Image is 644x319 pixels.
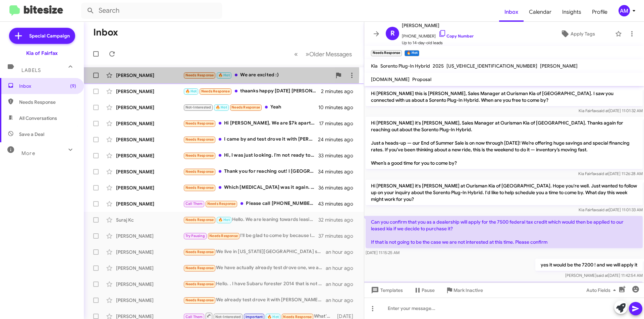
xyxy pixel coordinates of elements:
span: Needs Response [185,137,214,142]
div: [PERSON_NAME] [116,136,183,143]
span: said at [597,171,608,176]
span: Needs Response [185,250,214,254]
div: I'll be glad to come by because I really want a car but I don't think it will work for me right n... [183,232,318,240]
span: Try Pausing [185,234,205,238]
div: Suraj Kc [116,217,183,223]
div: [PERSON_NAME] [116,184,183,191]
div: 33 minutes ago [318,152,359,159]
span: 2025 [433,63,444,69]
span: Proposal [412,76,431,82]
div: an hour ago [326,249,359,255]
span: [PERSON_NAME] [540,63,578,69]
span: » [306,50,309,58]
span: Mark Inactive [453,284,483,296]
div: an hour ago [326,297,359,304]
p: Hi [PERSON_NAME] this is [PERSON_NAME], Sales Manager at Ourisman Kia of [GEOGRAPHIC_DATA]. I saw... [366,87,643,106]
div: an hour ago [326,265,359,271]
div: Yeah [183,103,318,111]
div: Thank you for reaching out! I [GEOGRAPHIC_DATA] be looking elsewhere. Have a great day [183,168,318,175]
div: 37 minutes ago [318,233,359,239]
p: Hi [PERSON_NAME] it's [PERSON_NAME] at Ourisman Kia of [GEOGRAPHIC_DATA]. Hope you're well. Just ... [366,180,643,205]
span: Needs Response [201,89,230,93]
span: [DOMAIN_NAME] [371,76,410,82]
span: Not-Interested [185,105,211,109]
a: Inbox [499,2,524,22]
div: [PERSON_NAME] [116,265,183,271]
span: Important [246,315,263,319]
button: Pause [408,284,440,296]
button: Next [302,47,356,61]
small: Needs Response [371,50,402,56]
span: Kia Fairfax [DATE] 11:01:33 AM [579,207,643,212]
span: « [294,50,298,58]
span: Call Them [185,202,203,206]
div: 32 minutes ago [318,217,359,223]
div: 36 minutes ago [318,184,359,191]
p: Can you confirm that you as a dealership will apply for the 7500 federal tax credit which would t... [366,216,643,248]
a: Copy Number [438,33,474,38]
span: All Conversations [19,115,57,122]
div: We already test drove it with [PERSON_NAME]. I think I missed a call from him over the weekend an... [183,296,326,304]
span: Pause [422,284,435,296]
span: 🔥 Hot [216,105,227,109]
div: [PERSON_NAME] [116,88,183,95]
div: [PERSON_NAME] [116,233,183,239]
div: [PERSON_NAME] [116,297,183,304]
span: Needs Response [207,202,236,206]
div: [PERSON_NAME] [116,152,183,159]
div: an hour ago [326,281,359,288]
div: We are excited :) [183,71,332,79]
div: 43 minutes ago [318,201,359,207]
span: Call Them [185,315,203,319]
div: I came by and test drove it with [PERSON_NAME]. Will make my decision in a week or so [183,136,318,143]
span: [PERSON_NAME] [DATE] 11:42:54 AM [565,273,643,278]
span: said at [597,207,609,212]
div: 10 minutes ago [318,104,359,111]
span: [PERSON_NAME] [402,21,474,29]
button: Templates [364,284,408,296]
span: Auto Fields [586,284,619,296]
span: Inbox [19,83,76,89]
span: Sorento Plug-In Hybrid [380,63,430,69]
span: Needs Response [231,105,260,109]
span: 🔥 Hot [218,73,230,77]
span: Needs Response [185,266,214,270]
input: Search [81,3,222,19]
div: Hello. We are leaning towards leasing either [DEMOGRAPHIC_DATA] or 9. Would you be able to send t... [183,216,318,224]
div: Kia of Fairfax [26,50,58,57]
div: We have actually already test drove one, we are comparing pricing at this point. We are looking f... [183,264,326,272]
span: Needs Response [185,185,214,190]
span: Needs Response [185,298,214,302]
div: Hi, I was just looking. I'm not ready to buy yet [183,152,318,159]
div: 24 minutes ago [318,136,359,143]
div: [PERSON_NAME] [116,281,183,288]
div: [PERSON_NAME] [116,104,183,111]
span: [PHONE_NUMBER] [402,29,474,39]
span: Needs Response [185,282,214,286]
a: Profile [587,2,613,22]
span: Save a Deal [19,131,44,138]
span: Apply Tags [571,28,595,40]
span: 🔥 Hot [218,218,230,222]
a: Calendar [524,2,557,22]
div: 17 minutes ago [319,120,359,127]
span: Kia Fairfax [DATE] 11:01:32 AM [579,108,643,113]
div: Hello. . I have Subaru forester 2014 that is not drivable due to the fact that it needs a new tra... [183,280,326,288]
span: Kia Fairfax [DATE] 11:26:28 AM [578,171,643,176]
h1: Inbox [93,27,118,38]
div: [PERSON_NAME] [116,120,183,127]
span: Needs Response [185,121,214,126]
p: Hi [PERSON_NAME] it's [PERSON_NAME], Sales Manager at Ourisman Kia of [GEOGRAPHIC_DATA]. Thanks a... [366,117,643,169]
span: said at [596,273,608,278]
p: yes it would be the 7200 ! and we will apply it [535,259,643,271]
span: R [390,28,395,39]
span: Needs Response [185,169,214,174]
span: Not-Interested [215,315,241,319]
button: Apply Tags [543,28,612,40]
div: 34 minutes ago [318,168,359,175]
span: More [21,150,35,156]
span: 🔥 Hot [267,315,279,319]
div: We live in [US_STATE][GEOGRAPHIC_DATA] so we would be discussing it prior to coming down. I did a... [183,248,326,256]
div: Hi [PERSON_NAME], We are $7k apart from the OTD of $37k that I can afford vs what you guys quoted... [183,119,319,127]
